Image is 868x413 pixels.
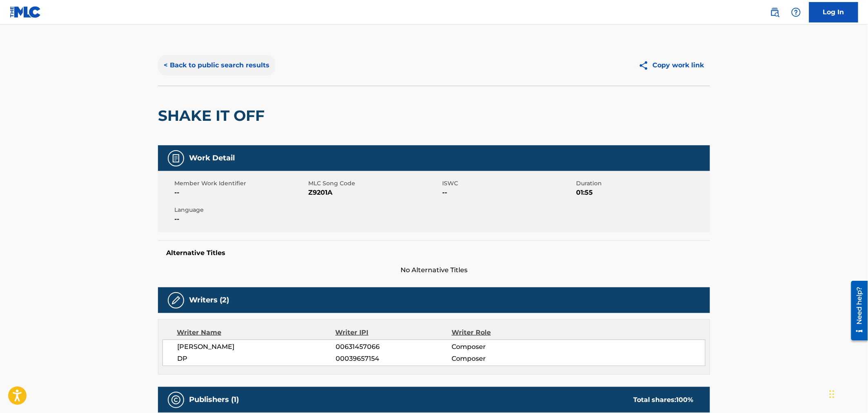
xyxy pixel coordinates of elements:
[827,374,868,413] iframe: Chat Widget
[442,179,574,188] span: ISWC
[770,7,780,17] img: search
[10,6,41,18] img: MLC Logo
[336,342,452,352] span: 00631457066
[576,179,708,188] span: Duration
[158,265,710,275] span: No Alternative Titles
[767,4,783,20] a: Public Search
[189,295,229,305] h5: Writers (2)
[788,4,804,20] div: Help
[677,396,694,404] span: 100 %
[452,354,557,364] span: Composer
[171,153,181,163] img: Work Detail
[830,382,835,406] div: Drag
[809,2,858,22] a: Log In
[639,60,653,71] img: Copy work link
[171,395,181,405] img: Publishers
[174,206,306,214] span: Language
[308,188,440,198] span: Z9201A
[158,107,269,125] h2: SHAKE IT OFF
[442,188,574,198] span: --
[308,179,440,188] span: MLC Song Code
[189,395,239,404] h5: Publishers (1)
[158,55,275,75] button: < Back to public search results
[633,395,694,405] div: Total shares:
[576,188,708,198] span: 01:55
[177,328,336,338] div: Writer Name
[452,328,557,338] div: Writer Role
[174,214,306,224] span: --
[171,295,181,305] img: Writers
[177,342,336,352] span: [PERSON_NAME]
[845,278,868,343] iframe: Resource Center
[452,342,557,352] span: Composer
[336,328,452,338] div: Writer IPI
[633,55,710,75] button: Copy work link
[177,354,336,364] span: DP
[336,354,452,364] span: 00039657154
[189,153,235,163] h5: Work Detail
[791,7,801,17] img: help
[174,188,306,198] span: --
[174,179,306,188] span: Member Work Identifier
[166,249,702,257] h5: Alternative Titles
